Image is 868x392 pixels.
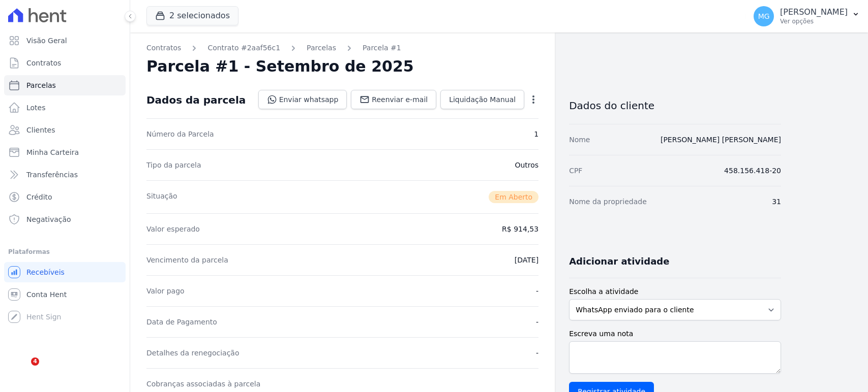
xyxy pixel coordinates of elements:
[502,224,538,234] dd: R$ 914,53
[569,100,781,112] h3: Dados do cliente
[4,187,126,207] a: Crédito
[207,43,280,53] a: Contrato #2aaf56c1
[26,58,61,68] span: Contratos
[351,90,436,109] a: Reenviar e-mail
[515,160,538,170] dd: Outros
[8,246,122,258] div: Plataformas
[258,90,347,109] a: Enviar whatsapp
[31,357,39,366] span: 4
[146,6,238,25] button: 2 selecionados
[4,165,126,185] a: Transferências
[4,142,126,162] a: Minha Carteira
[146,348,240,358] dt: Detalhes da renegociação
[4,30,126,51] a: Visão Geral
[146,160,201,170] dt: Tipo da parcela
[758,13,770,20] span: MG
[146,317,217,327] dt: Data de Pagamento
[26,289,67,300] span: Conta Hent
[4,284,126,305] a: Conta Hent
[10,357,35,382] iframe: Intercom live chat
[26,267,65,277] span: Recebíveis
[146,94,246,106] div: Dados da parcela
[26,36,67,46] span: Visão Geral
[146,43,538,53] nav: Breadcrumb
[569,329,781,339] label: Escreva uma nota
[4,53,126,73] a: Contratos
[569,135,590,145] dt: Nome
[569,255,669,268] h3: Adicionar atividade
[449,94,516,105] span: Liquidação Manual
[661,136,781,144] a: [PERSON_NAME] [PERSON_NAME]
[440,90,524,109] a: Liquidação Manual
[4,209,126,230] a: Negativação
[146,379,260,389] dt: Cobranças associadas à parcela
[489,191,538,203] span: Em Aberto
[780,17,848,25] p: Ver opções
[569,286,781,297] label: Escolha a atividade
[569,166,582,176] dt: CPF
[26,80,56,90] span: Parcelas
[146,129,214,139] dt: Número da Parcela
[26,192,52,202] span: Crédito
[363,43,401,53] a: Parcela #1
[146,286,185,296] dt: Valor pago
[372,94,428,105] span: Reenviar e-mail
[146,191,177,203] dt: Situação
[4,262,126,282] a: Recebíveis
[146,57,414,76] h2: Parcela #1 - Setembro de 2025
[307,43,336,53] a: Parcelas
[780,7,848,17] p: [PERSON_NAME]
[536,286,538,296] dd: -
[536,317,538,327] dd: -
[4,75,126,95] a: Parcelas
[26,170,78,180] span: Transferências
[26,125,55,135] span: Clientes
[4,97,126,118] a: Lotes
[724,166,781,176] dd: 458.156.418-20
[534,129,538,139] dd: 1
[146,43,181,53] a: Contratos
[536,348,538,358] dd: -
[745,2,868,30] button: MG [PERSON_NAME] Ver opções
[772,197,781,207] dd: 31
[569,197,647,207] dt: Nome da propriedade
[515,255,538,265] dd: [DATE]
[4,120,126,140] a: Clientes
[26,103,46,113] span: Lotes
[26,147,79,157] span: Minha Carteira
[146,224,200,234] dt: Valor esperado
[26,214,71,224] span: Negativação
[146,255,228,265] dt: Vencimento da parcela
